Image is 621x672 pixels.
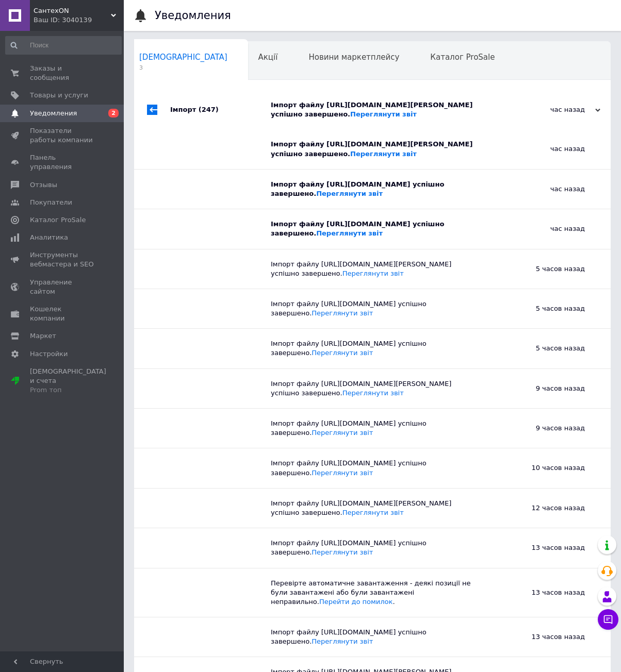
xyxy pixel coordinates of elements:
div: Імпорт файлу [URL][DOMAIN_NAME] успішно завершено. [271,180,482,198]
div: Ваш ID: 3040139 [34,15,124,25]
a: Переглянути звіт [312,548,373,556]
div: час назад [482,209,611,248]
span: СантехON [34,6,111,15]
div: Імпорт файлу [URL][DOMAIN_NAME] успішно завершено. [271,339,482,358]
a: Переглянути звіт [312,349,373,357]
span: Показатели работы компании [30,126,95,145]
span: Каталог ProSale [30,215,86,225]
div: 13 часов назад [482,568,611,617]
div: 13 часов назад [482,617,611,657]
span: Управление сайтом [30,278,95,296]
div: Імпорт файлу [URL][DOMAIN_NAME][PERSON_NAME] успішно завершено. [271,260,482,278]
span: Инструменты вебмастера и SEO [30,250,95,269]
input: Поиск [5,36,122,55]
a: Переглянути звіт [316,190,383,197]
span: [DEMOGRAPHIC_DATA] и счета [30,367,106,395]
a: Переглянути звіт [342,389,404,397]
span: 3 [139,64,227,72]
span: Настройки [30,349,68,359]
div: Імпорт файлу [URL][DOMAIN_NAME][PERSON_NAME] успішно завершено. [271,499,482,517]
span: Товары и услуги [30,91,88,100]
span: (247) [199,106,219,113]
div: 12 часов назад [482,489,611,528]
div: час назад [497,105,600,114]
h1: Уведомления [155,9,231,22]
div: 5 часов назад [482,329,611,368]
div: Імпорт файлу [URL][DOMAIN_NAME] успішно завершено. [271,539,482,557]
span: Акції [258,53,278,62]
span: 2 [108,109,119,117]
div: Імпорт файлу [URL][DOMAIN_NAME] успішно завершено. [271,299,482,318]
span: Каталог ProSale [430,53,495,62]
span: Заказы и сообщения [30,64,95,82]
div: 13 часов назад [482,528,611,567]
span: Отзывы [30,180,57,190]
div: Імпорт файлу [URL][DOMAIN_NAME] успішно завершено. [271,419,482,438]
a: Переглянути звіт [316,229,383,237]
a: Переглянути звіт [312,429,373,436]
button: Чат с покупателем [598,609,618,630]
a: Переглянути звіт [312,309,373,317]
div: 5 часов назад [482,249,611,289]
div: Імпорт файлу [URL][DOMAIN_NAME][PERSON_NAME] успішно завершено. [271,379,482,398]
a: Переглянути звіт [342,509,404,516]
div: 5 часов назад [482,289,611,328]
span: Уведомления [30,109,77,118]
div: 9 часов назад [482,369,611,408]
div: 9 часов назад [482,409,611,448]
div: Імпорт файлу [URL][DOMAIN_NAME] успішно завершено. [271,459,482,477]
span: Маркет [30,331,56,341]
a: Переглянути звіт [350,110,417,118]
span: Новини маркетплейсу [308,53,399,62]
span: Кошелек компании [30,305,95,323]
div: час назад [482,170,611,209]
div: Імпорт файлу [URL][DOMAIN_NAME] успішно завершено. [271,220,482,238]
div: Prom топ [30,385,106,395]
div: Імпорт [170,90,271,129]
div: час назад [482,129,611,169]
a: Переглянути звіт [342,270,404,277]
div: Імпорт файлу [URL][DOMAIN_NAME][PERSON_NAME] успішно завершено. [271,140,482,158]
a: Переглянути звіт [350,150,417,158]
div: Імпорт файлу [URL][DOMAIN_NAME][PERSON_NAME] успішно завершено. [271,100,497,119]
div: Імпорт файлу [URL][DOMAIN_NAME] успішно завершено. [271,628,482,646]
span: Покупатели [30,198,72,207]
span: Аналитика [30,233,68,242]
a: Переглянути звіт [312,469,373,477]
span: Панель управления [30,153,95,172]
a: Перейти до помилок [319,598,393,606]
div: Перевірте автоматичне завантаження - деякі позиції не були завантажені або були завантажені непра... [271,579,482,607]
a: Переглянути звіт [312,637,373,645]
span: [DEMOGRAPHIC_DATA] [139,53,227,62]
div: 10 часов назад [482,448,611,488]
